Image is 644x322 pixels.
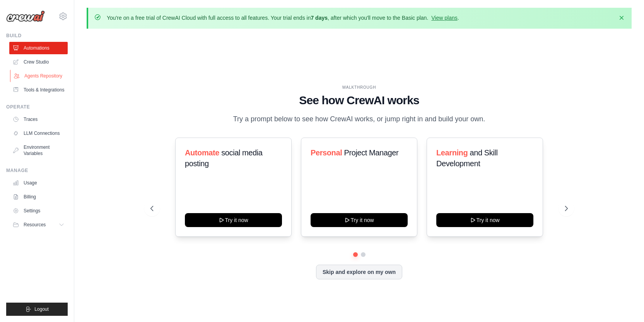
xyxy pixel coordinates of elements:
[24,222,46,228] span: Resources
[229,114,489,125] p: Try a prompt below to see how CrewAI works, or jump right in and build your own.
[185,213,282,227] button: Try it now
[9,219,68,231] button: Resources
[344,148,398,157] span: Project Manager
[185,148,219,157] span: Automate
[9,177,68,189] a: Usage
[150,93,568,107] h1: See how CrewAI works
[311,148,342,157] span: Personal
[311,15,328,21] strong: 7 days
[431,15,457,21] a: View plans
[185,148,263,168] span: social media posting
[316,265,402,279] button: Skip and explore on my own
[436,148,497,168] span: and Skill Development
[9,42,68,54] a: Automations
[9,84,68,96] a: Tools & Integrations
[6,104,68,110] div: Operate
[6,303,68,316] button: Logout
[6,10,45,22] img: Logo
[107,14,459,22] p: You're on a free trial of CrewAI Cloud with full access to all features. Your trial ends in , aft...
[436,148,468,157] span: Learning
[6,167,68,174] div: Manage
[150,84,568,90] div: WALKTHROUGH
[9,141,68,160] a: Environment Variables
[10,70,68,82] a: Agents Repository
[9,56,68,68] a: Crew Studio
[9,113,68,126] a: Traces
[9,191,68,203] a: Billing
[34,306,49,312] span: Logout
[311,213,408,227] button: Try it now
[9,205,68,217] a: Settings
[6,33,68,39] div: Build
[436,213,533,227] button: Try it now
[9,127,68,139] a: LLM Connections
